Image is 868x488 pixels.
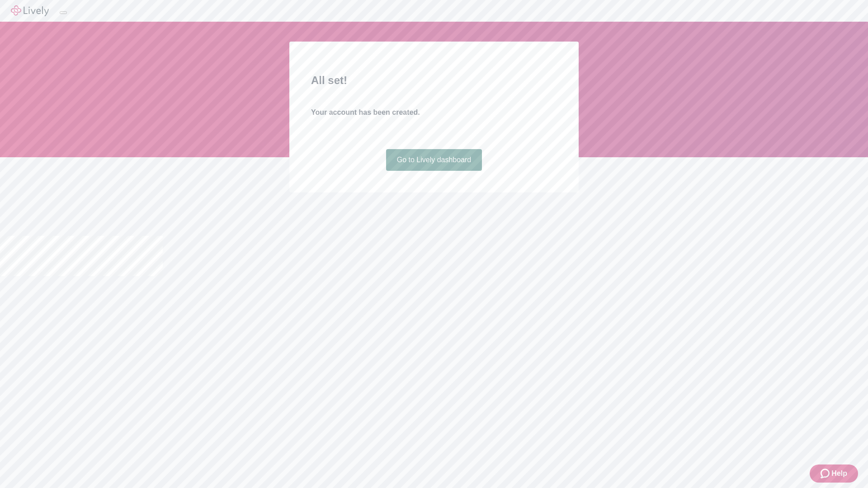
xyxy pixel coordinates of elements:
[386,149,482,171] a: Go to Lively dashboard
[810,465,858,483] button: Zendesk support iconHelp
[60,11,67,14] button: Log out
[11,5,49,16] img: Lively
[311,72,557,89] h2: All set!
[311,107,557,118] h4: Your account has been created.
[831,468,847,479] span: Help
[821,468,831,479] svg: Zendesk support icon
